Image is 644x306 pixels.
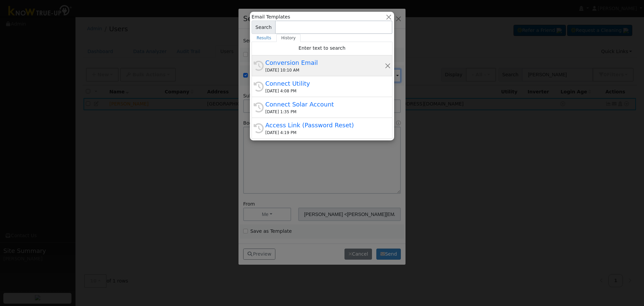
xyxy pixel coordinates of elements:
button: Remove this history [385,62,391,69]
div: [DATE] 10:10 AM [265,67,385,73]
i: History [254,82,264,92]
i: History [254,123,264,133]
span: Enter text to search [299,45,345,51]
div: Access Link (Password Reset) [265,121,385,130]
div: [DATE] 4:08 PM [265,88,385,94]
i: History [254,61,264,71]
div: Connect Utility [265,79,385,88]
div: [DATE] 1:35 PM [265,109,385,115]
span: Search [252,20,275,34]
div: Connect Solar Account [265,100,385,109]
i: History [254,102,264,113]
div: [DATE] 4:19 PM [265,130,385,136]
div: Conversion Email [265,58,385,67]
span: Email Templates [252,13,290,20]
a: History [276,34,301,42]
a: Results [252,34,276,42]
